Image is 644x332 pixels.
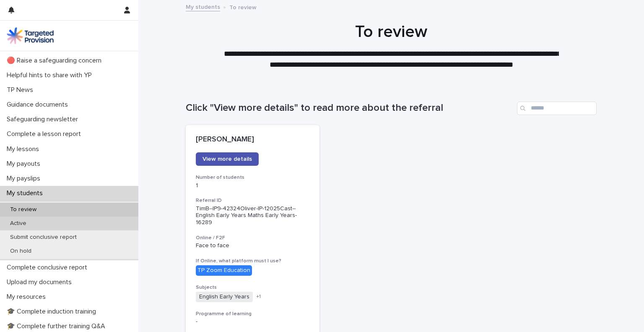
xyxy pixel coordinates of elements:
a: View more details [196,152,259,166]
p: Safeguarding newsletter [3,115,85,123]
p: My payslips [3,175,47,183]
span: + 1 [256,294,261,299]
img: M5nRWzHhSzIhMunXDL62 [7,27,54,44]
div: TP Zoom Education [196,265,252,276]
p: On hold [3,248,38,255]
p: 🎓 Complete further training Q&A [3,322,112,330]
p: [PERSON_NAME] [196,135,309,144]
p: To review [3,206,43,213]
h3: Number of students [196,174,309,181]
span: English Early Years [196,292,253,302]
p: TimB--IP9-42324Oliver-IP-12025Cast--English Early Years Maths Early Years-16289 [196,205,309,226]
p: My resources [3,293,52,301]
p: TP News [3,86,40,94]
a: My students [186,2,220,11]
h3: Online / F2F [196,235,309,241]
p: My lessons [3,145,46,153]
p: 🎓 Complete induction training [3,308,103,316]
h3: If Online, what platform must I use? [196,258,309,264]
p: 1 [196,182,309,189]
p: My payouts [3,160,47,168]
p: Complete a lesson report [3,130,88,138]
input: Search [517,102,597,115]
h1: To review [186,22,597,42]
p: Submit conclusive report [3,234,83,241]
p: My students [3,189,49,197]
p: Upload my documents [3,278,78,286]
h3: Referral ID [196,197,309,204]
p: To review [229,2,257,11]
p: Helpful hints to share with YP [3,71,99,79]
p: Active [3,220,33,227]
h1: Click "View more details" to read more about the referral [186,102,514,114]
span: View more details [203,156,252,162]
p: Guidance documents [3,101,75,109]
p: Complete conclusive report [3,264,94,272]
h3: Programme of learning [196,311,309,317]
p: - [196,318,309,325]
h3: Subjects [196,284,309,291]
p: 🔴 Raise a safeguarding concern [3,57,108,65]
p: Face to face [196,242,309,249]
